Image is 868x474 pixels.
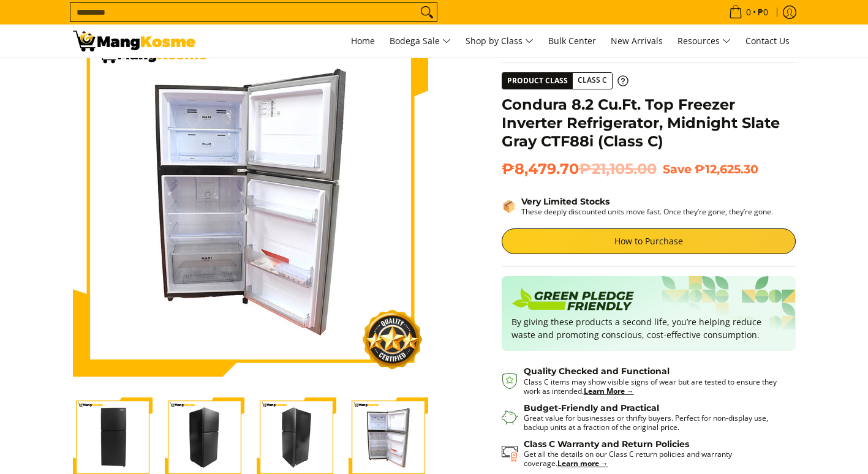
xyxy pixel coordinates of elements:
strong: Very Limited Stocks [521,196,609,207]
span: Bulk Center [548,35,596,47]
span: New Arrivals [611,35,663,47]
a: How to Purchase [502,228,796,254]
strong: Quality Checked and Functional [524,366,670,377]
a: Product Class Class C [502,72,628,89]
span: 0 [744,8,753,17]
span: Product Class [502,73,573,89]
img: Condura 8.2 Cu.Ft. Top Freezer Inverter Refrigerator, Midnight Slate Gray CTF88i (Class C) [73,21,428,377]
a: Shop by Class [459,24,540,58]
del: ₱21,105.00 [579,160,657,178]
a: Resources [671,24,737,58]
p: These deeply discounted units move fast. Once they’re gone, they’re gone. [521,207,773,216]
span: Home [351,35,375,47]
a: Bulk Center [542,24,602,58]
span: Class C [573,73,612,88]
a: Home [345,24,381,58]
span: Resources [677,34,731,49]
img: Condura 8.2 Cu.Ft. Top Freezer Inverter Refrigerator, Midnight Slate G | Mang Kosme [73,31,195,51]
p: Class C items may show visible signs of wear but are tested to ensure they work as intended. [524,377,783,396]
strong: Budget-Friendly and Practical [524,402,659,413]
span: ₱12,625.30 [695,162,758,176]
h1: Condura 8.2 Cu.Ft. Top Freezer Inverter Refrigerator, Midnight Slate Gray CTF88i (Class C) [502,96,796,151]
a: Learn more → [557,458,608,468]
span: ₱0 [756,8,770,17]
p: Great value for businesses or thrifty buyers. Perfect for non-display use, backup units at a frac... [524,413,783,432]
img: Badge sustainability green pledge friendly [511,286,634,315]
span: • [725,6,772,19]
p: By giving these products a second life, you’re helping reduce waste and promoting conscious, cost... [511,315,786,341]
span: Contact Us [745,35,790,47]
span: Bodega Sale [390,34,451,49]
nav: Main Menu [208,24,796,58]
button: Search [417,3,437,21]
span: Shop by Class [466,34,534,49]
a: New Arrivals [605,24,669,58]
a: Contact Us [739,24,796,58]
a: Learn More → [584,386,634,396]
strong: Class C Warranty and Return Policies [524,438,689,450]
p: Get all the details on our Class C return policies and warranty coverage. [524,450,783,468]
span: Save [663,162,692,176]
a: Bodega Sale [383,24,457,58]
span: ₱8,479.70 [502,160,657,178]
